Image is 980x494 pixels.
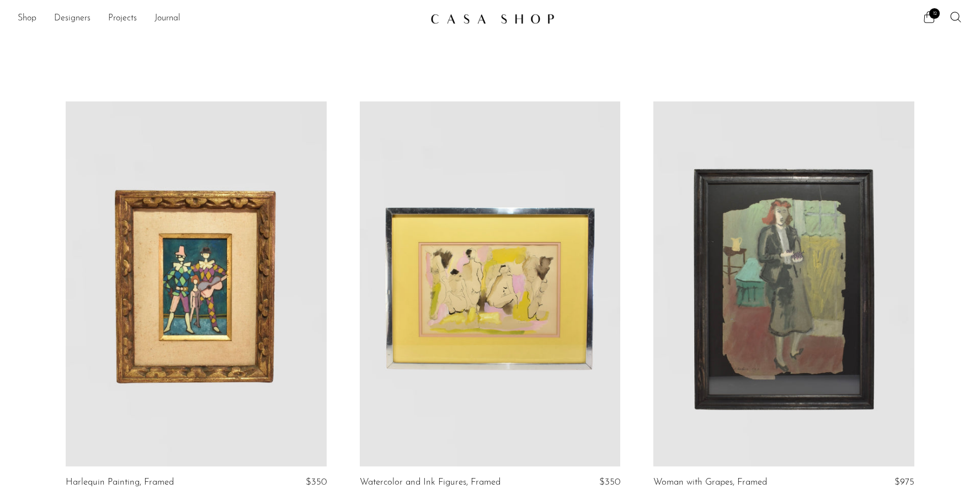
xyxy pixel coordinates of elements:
a: Designers [54,12,90,26]
nav: Desktop navigation [18,9,422,28]
a: Woman with Grapes, Framed [653,477,767,487]
span: $975 [894,477,914,487]
span: $350 [306,477,327,487]
a: Journal [155,12,180,26]
a: Watercolor and Ink Figures, Framed [360,477,500,487]
ul: NEW HEADER MENU [18,9,422,28]
a: Shop [18,12,36,26]
span: $350 [599,477,620,487]
a: Projects [108,12,137,26]
a: Harlequin Painting, Framed [66,477,174,487]
span: 12 [929,8,940,19]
